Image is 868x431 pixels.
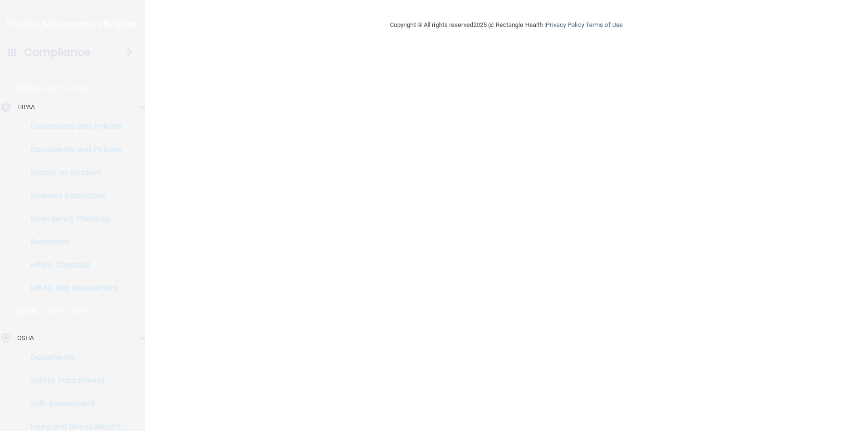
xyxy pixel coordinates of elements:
p: Learn More! [42,82,93,94]
p: Emergency Planning [6,214,138,224]
p: Documents and Policies [6,122,138,131]
h4: Compliance [24,46,91,59]
p: HIPAA Checklist [6,260,138,270]
p: Self-Assessment [6,399,138,408]
a: Privacy Policy [546,21,584,28]
p: Learn More! [42,305,93,317]
p: OSHA [17,332,34,344]
p: HIPAA Risk Assessment [6,283,138,293]
p: Business Associates [6,191,138,201]
p: Documents [6,353,138,362]
a: Terms of Use [586,21,623,28]
p: Report an Incident [6,168,138,177]
div: Copyright © All rights reserved 2025 @ Rectangle Health | | [331,10,682,40]
p: Resources [6,237,138,247]
p: HIPAA [13,82,38,94]
p: OSHA [13,305,37,317]
p: Documents and Policies [6,145,138,154]
img: PMB logo [7,15,138,34]
p: HIPAA [17,101,35,113]
p: Safety Data Sheets [6,376,138,385]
